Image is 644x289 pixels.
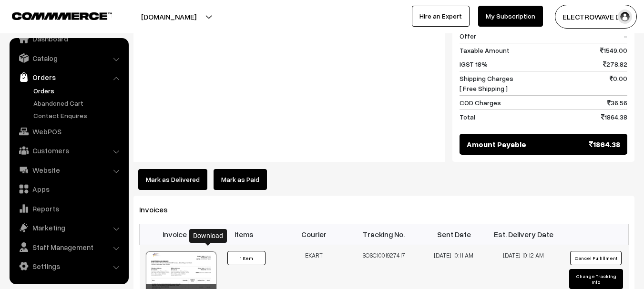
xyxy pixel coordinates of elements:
img: COMMMERCE [12,12,112,20]
img: user [618,10,632,24]
a: COMMMERCE [12,10,95,21]
span: 0.00 [610,73,627,93]
a: Staff Management [12,239,125,256]
th: Items [209,224,279,245]
span: Amount Payable [467,139,526,150]
span: COD Charges [460,98,501,108]
a: WebPOS [12,123,125,140]
button: ELECTROWAVE DE… [555,5,637,29]
a: Apps [12,180,125,198]
button: [DOMAIN_NAME] [108,5,230,29]
th: Est. Delivery Date [489,224,559,245]
div: Download [189,229,227,243]
span: Shipping Charges [ Free Shipping ] [460,73,513,93]
a: Contact Enquires [31,110,125,120]
span: 1864.38 [589,139,620,150]
button: Cancel Fulfillment [570,251,622,265]
span: 1549.00 [600,45,627,55]
a: Catalog [12,50,125,67]
button: Mark as Delivered [138,169,207,190]
th: Tracking No. [349,224,419,245]
a: Hire an Expert [412,6,470,27]
a: Reports [12,200,125,217]
a: Website [12,161,125,179]
th: Invoice [140,224,210,245]
span: Offer [460,31,476,41]
a: My Subscription [478,6,543,27]
span: 1864.38 [601,112,627,122]
button: 1 Item [227,251,266,265]
a: Orders [31,86,125,96]
span: - [624,31,627,41]
a: Dashboard [12,30,125,47]
a: Customers [12,142,125,159]
a: Orders [12,69,125,86]
th: Courier [279,224,349,245]
th: Sent Date [419,224,489,245]
span: IGST 18% [460,59,488,69]
span: 36.56 [607,98,627,108]
a: Settings [12,258,125,275]
span: Taxable Amount [460,45,510,55]
a: Marketing [12,219,125,236]
span: Invoices [139,205,179,214]
a: Abandoned Cart [31,98,125,108]
span: Total [460,112,475,122]
a: Mark as Paid [214,169,267,190]
button: Change Tracking Info [569,269,623,289]
span: 278.82 [603,59,627,69]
